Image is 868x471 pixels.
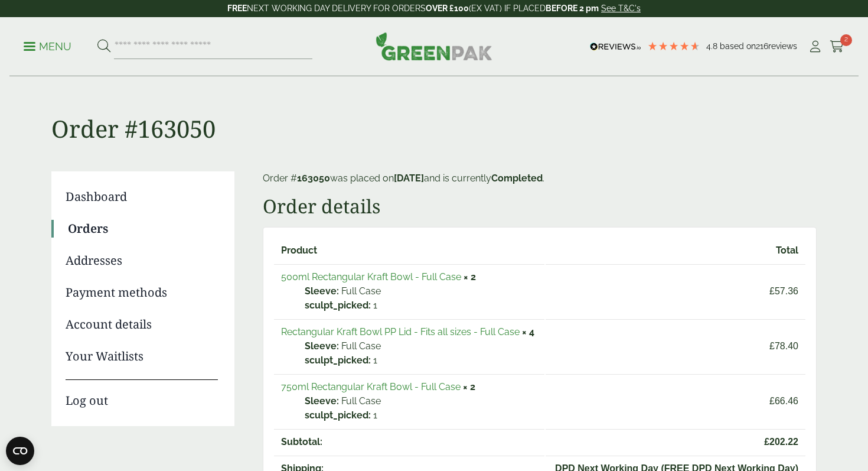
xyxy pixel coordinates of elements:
[769,286,798,296] bdi: 57.36
[840,34,852,46] span: 2
[66,284,218,301] a: Payment methods
[546,4,599,13] strong: BEFORE 2 pm
[305,353,537,368] p: 1
[764,437,769,447] span: £
[768,41,797,51] span: reviews
[305,339,339,353] strong: Sleeve:
[601,4,641,13] a: See T&C's
[463,381,475,392] strong: × 2
[546,238,805,263] th: Total
[756,41,768,51] span: 216
[830,38,844,56] a: 2
[66,379,218,410] a: Log out
[274,238,544,263] th: Product
[305,408,537,423] p: 1
[263,171,817,186] p: Order # was placed on and is currently .
[305,298,537,313] p: 1
[297,173,330,184] mark: 163050
[24,40,71,54] p: Menu
[274,429,544,454] th: Subtotal:
[830,41,844,53] i: Cart
[647,41,700,51] div: 4.79 Stars
[394,173,424,184] mark: [DATE]
[305,408,371,423] strong: sculpt_picked:
[68,220,218,238] a: Orders
[769,341,798,351] bdi: 78.40
[227,4,247,13] strong: FREE
[464,271,476,282] strong: × 2
[808,41,823,53] i: My Account
[305,339,537,353] p: Full Case
[66,252,218,269] a: Addresses
[6,437,34,465] button: Open CMP widget
[305,284,537,298] p: Full Case
[305,394,339,408] strong: Sleeve:
[66,188,218,206] a: Dashboard
[66,347,218,365] a: Your Waitlists
[769,396,798,406] bdi: 66.46
[305,298,371,313] strong: sculpt_picked:
[426,4,469,13] strong: OVER £100
[281,326,520,337] a: Rectangular Kraft Bowl PP Lid - Fits all sizes - Full Case
[553,435,798,449] span: 202.22
[720,41,756,51] span: Based on
[769,341,775,351] span: £
[51,77,817,143] h1: Order #163050
[590,43,641,51] img: REVIEWS.io
[376,32,492,60] img: GreenPak Supplies
[706,41,720,51] span: 4.8
[263,195,817,217] h2: Order details
[769,286,775,296] span: £
[769,396,775,406] span: £
[305,284,339,298] strong: Sleeve:
[491,173,543,184] mark: Completed
[522,326,534,337] strong: × 4
[305,394,537,408] p: Full Case
[66,316,218,333] a: Account details
[305,353,371,368] strong: sculpt_picked:
[281,381,461,392] a: 750ml Rectangular Kraft Bowl - Full Case
[24,40,71,51] a: Menu
[281,271,461,282] a: 500ml Rectangular Kraft Bowl - Full Case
